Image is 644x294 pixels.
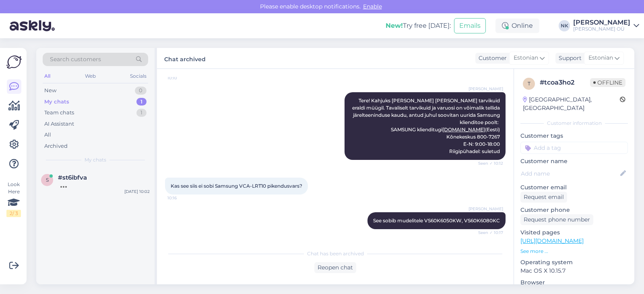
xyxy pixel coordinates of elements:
p: Customer email [520,183,628,192]
span: #st6ibfva [58,174,87,181]
div: Reopen chat [314,262,356,273]
div: 2 / 3 [6,210,21,217]
p: See more ... [520,248,628,255]
label: Chat archived [164,53,206,64]
span: t [528,81,530,87]
div: 1 [136,109,147,117]
img: Askly Logo [6,54,22,70]
p: Mac OS X 10.15.7 [520,267,628,275]
span: 10:16 [167,195,198,201]
div: 0 [135,87,147,95]
span: Offline [590,78,625,87]
div: Customer [475,54,507,62]
div: All [44,131,51,139]
span: Kas see siis ei sobi Samsung VCA-LRT10 pikendusvars? [171,183,302,189]
span: See sobib mudelitele VS60K6050KW, VS60K6080KC [373,217,500,224]
div: AI Assistant [44,120,74,128]
div: New [44,87,56,95]
div: My chats [44,98,69,106]
span: Estonian [514,54,538,62]
div: [PERSON_NAME] OÜ [573,26,630,32]
p: Customer phone [520,206,628,214]
span: Enable [361,3,384,10]
span: Seen ✓ 10:12 [473,160,503,166]
p: Customer tags [520,132,628,140]
div: Try free [DATE]: [386,21,451,31]
div: Online [495,19,539,33]
span: [PERSON_NAME] [469,86,503,92]
span: Search customers [50,55,101,64]
div: All [43,71,52,81]
div: NK [559,20,570,31]
p: Operating system [520,258,628,267]
span: 10:10 [167,75,198,81]
div: [DATE] 10:02 [124,188,150,195]
span: My chats [85,156,106,164]
div: Request phone number [520,214,593,225]
span: Estonian [588,54,613,62]
a: [DOMAIN_NAME] [442,126,485,133]
div: Archived [44,142,68,150]
p: Visited pages [520,228,628,237]
div: Team chats [44,109,74,117]
div: # tcoa3ho2 [540,78,590,87]
div: [GEOGRAPHIC_DATA], [GEOGRAPHIC_DATA] [523,95,620,112]
div: Support [555,54,582,62]
div: Look Here [6,181,21,217]
span: s [46,177,49,183]
b: New! [386,22,403,29]
a: [URL][DOMAIN_NAME] [520,237,584,244]
div: [PERSON_NAME] [573,19,630,26]
span: Chat has been archived [307,250,364,257]
input: Add name [521,169,619,178]
input: Add a tag [520,142,628,154]
span: [PERSON_NAME] [469,206,503,212]
a: [PERSON_NAME][PERSON_NAME] OÜ [573,19,639,32]
p: Customer name [520,157,628,166]
div: 1 [136,98,147,106]
span: Seen ✓ 10:17 [473,230,503,236]
div: Customer information [520,120,628,127]
p: Browser [520,278,628,287]
button: Emails [454,18,486,33]
div: Web [83,71,97,81]
span: Tere! Kahjuks [PERSON_NAME] [PERSON_NAME] tarvikuid eraldi müügil. Tavaliselt tarvikuid ja varuos... [352,97,501,154]
div: Socials [128,71,148,81]
div: Request email [520,192,567,203]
